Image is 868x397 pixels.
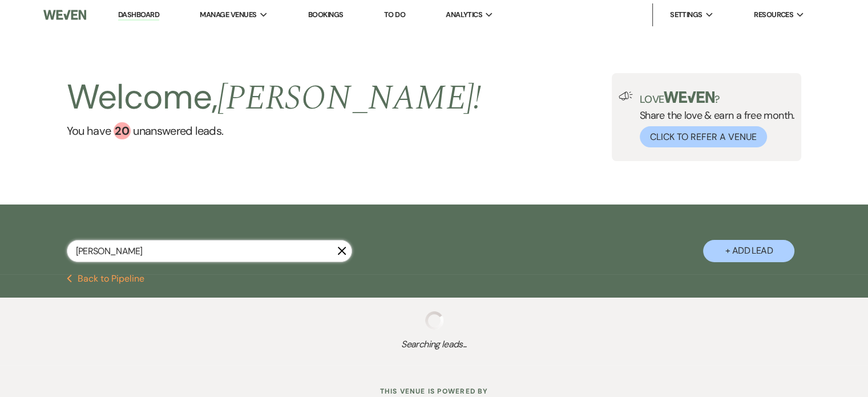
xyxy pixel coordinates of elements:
div: Share the love & earn a free month. [633,91,795,147]
button: Back to Pipeline [67,274,145,283]
button: + Add Lead [703,240,794,262]
span: Settings [670,9,703,21]
span: Resources [754,9,793,21]
span: Manage Venues [200,9,256,21]
div: 20 [114,122,131,139]
h2: Welcome, [67,73,482,122]
input: Search by name, event date, email address or phone number [67,240,352,262]
img: Weven Logo [43,3,86,27]
a: Bookings [308,10,344,19]
a: Dashboard [118,10,159,21]
span: Searching leads... [43,338,825,351]
p: Love ? [640,91,795,105]
img: weven-logo-green.svg [664,91,714,103]
img: loud-speaker-illustration.svg [619,91,633,101]
img: loading spinner [425,311,443,330]
button: Click to Refer a Venue [640,126,767,147]
span: [PERSON_NAME] ! [217,72,481,125]
a: You have 20 unanswered leads. [67,122,482,139]
span: Analytics [446,9,482,21]
a: To Do [384,10,405,19]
